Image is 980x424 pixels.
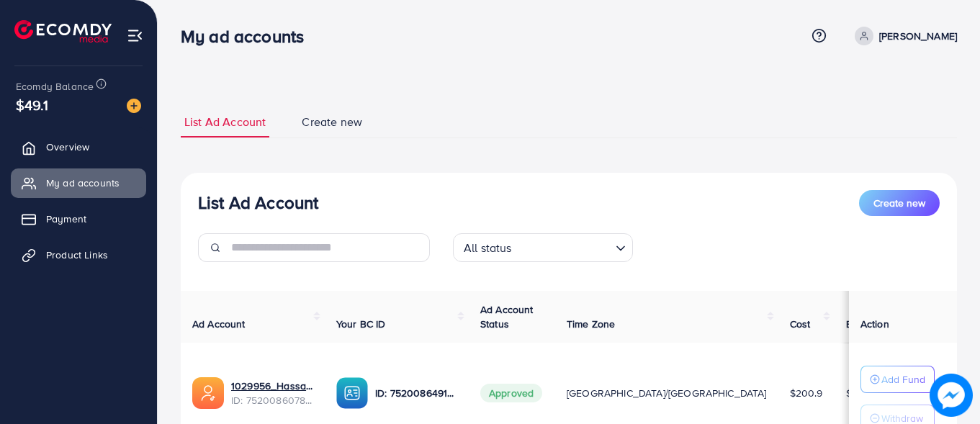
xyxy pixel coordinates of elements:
img: image [127,99,141,113]
span: All status [461,238,515,258]
div: Search for option [453,233,633,262]
span: Create new [302,114,362,130]
a: 1029956_Hassam_1750906624197 [231,379,313,393]
span: Product Links [46,248,108,262]
button: Create new [859,190,940,216]
img: ic-ads-acc.e4c84228.svg [192,377,224,409]
span: Your BC ID [336,317,386,331]
h3: My ad accounts [181,26,315,47]
p: [PERSON_NAME] [879,27,957,45]
img: menu [127,27,143,44]
span: Action [860,317,889,331]
p: Add Fund [881,371,925,388]
span: Ad Account [192,317,246,331]
img: logo [14,20,112,42]
span: [GEOGRAPHIC_DATA]/[GEOGRAPHIC_DATA] [567,386,767,400]
span: Cost [790,317,811,331]
span: Approved [480,384,542,402]
span: Ecomdy Balance [16,79,94,94]
span: My ad accounts [46,176,120,190]
a: [PERSON_NAME] [849,27,957,45]
a: Payment [11,204,146,233]
span: Overview [46,140,89,154]
span: ID: 7520086078024515591 [231,393,313,407]
h3: List Ad Account [198,192,318,213]
input: Search for option [516,235,610,258]
span: List Ad Account [184,114,266,130]
span: Payment [46,212,86,226]
span: $200.9 [790,386,823,400]
span: $49.1 [16,94,48,115]
span: Ad Account Status [480,302,534,331]
p: ID: 7520086491469692945 [375,384,457,402]
a: Product Links [11,240,146,269]
span: Time Zone [567,317,615,331]
span: Create new [873,196,925,210]
div: <span class='underline'>1029956_Hassam_1750906624197</span></br>7520086078024515591 [231,379,313,408]
button: Add Fund [860,366,935,393]
a: My ad accounts [11,168,146,197]
a: Overview [11,132,146,161]
img: ic-ba-acc.ded83a64.svg [336,377,368,409]
img: image [930,374,973,417]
